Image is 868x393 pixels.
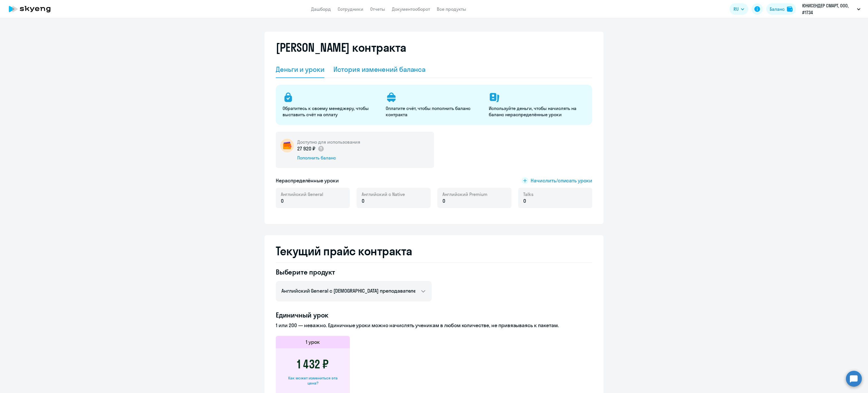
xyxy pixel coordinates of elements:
[280,139,294,152] img: wallet-circle.png
[276,310,592,319] h4: Единичный урок
[306,338,320,346] h5: 1 урок
[276,244,592,258] h2: Текущий прайс контракта
[802,2,855,16] p: ЮНИСЕНДЕР СМАРТ, ООО, #1734
[276,177,339,184] h5: Нераспределённые уроки
[362,197,364,205] span: 0
[523,197,526,205] span: 0
[281,197,284,205] span: 0
[392,6,430,12] a: Документооборот
[442,191,487,197] span: Английский Premium
[362,191,405,197] span: Английский с Native
[531,177,592,184] span: Начислить/списать уроки
[386,105,482,118] p: Оплатите счёт, чтобы пополнить баланс контракта
[338,6,363,12] a: Сотрудники
[283,105,379,118] p: Обратитесь к своему менеджеру, чтобы выставить счёт на оплату
[734,6,739,12] span: RU
[442,197,445,205] span: 0
[489,105,585,118] p: Используйте деньги, чтобы начислять на баланс нераспределённые уроки
[437,6,466,12] a: Все продукты
[370,6,385,12] a: Отчеты
[297,139,360,145] h5: Доступно для использования
[276,41,406,54] h2: [PERSON_NAME] контракта
[297,145,324,152] p: 27 920 ₽
[281,191,323,197] span: Английский General
[799,2,863,16] button: ЮНИСЕНДЕР СМАРТ, ООО, #1734
[285,375,341,386] div: Как может измениться эта цена?
[276,322,592,329] p: 1 или 200 — неважно. Единичные уроки можно начислять ученикам в любом количестве, не привязываясь...
[730,3,748,15] button: RU
[333,65,426,74] div: История изменений баланса
[523,191,533,197] span: Talks
[276,267,432,277] h4: Выберите продукт
[787,6,793,12] img: balance
[311,6,331,12] a: Дашборд
[770,6,785,12] div: Баланс
[766,3,796,15] button: Балансbalance
[297,357,329,371] h3: 1 432 ₽
[297,155,360,161] div: Пополнить баланс
[276,65,324,74] div: Деньги и уроки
